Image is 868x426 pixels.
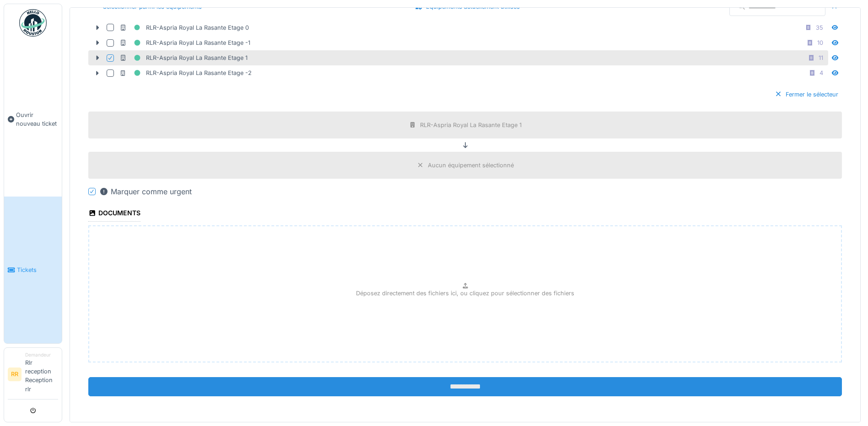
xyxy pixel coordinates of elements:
div: RLR-Aspria Royal La Rasante Etage 0 [119,22,249,33]
div: Marquer comme urgent [99,186,192,197]
div: 4 [819,69,823,77]
div: RLR-Aspria Royal La Rasante Etage -1 [119,37,250,48]
div: 35 [816,23,823,32]
div: RLR-Aspria Royal La Rasante Etage 1 [420,121,522,129]
img: Badge_color-CXgf-gQk.svg [19,9,47,37]
div: RLR-Aspria Royal La Rasante Etage 1 [119,52,248,64]
span: Ouvrir nouveau ticket [16,111,58,128]
div: RLR-Aspria Royal La Rasante Etage -2 [119,67,252,79]
li: RR [8,367,22,381]
a: Ouvrir nouveau ticket [4,42,62,197]
div: Demandeur [25,351,58,358]
div: Fermer le sélecteur [771,88,842,101]
div: 10 [817,38,823,47]
p: Déposez directement des fichiers ici, ou cliquez pour sélectionner des fichiers [356,289,574,298]
a: Tickets [4,197,62,343]
a: RR DemandeurRlr reception Reception rlr [8,351,58,399]
div: Documents [88,206,140,222]
span: Tickets [17,266,58,274]
div: Aucun équipement sélectionné [428,161,514,170]
li: Rlr reception Reception rlr [25,351,58,397]
div: 11 [819,53,823,62]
